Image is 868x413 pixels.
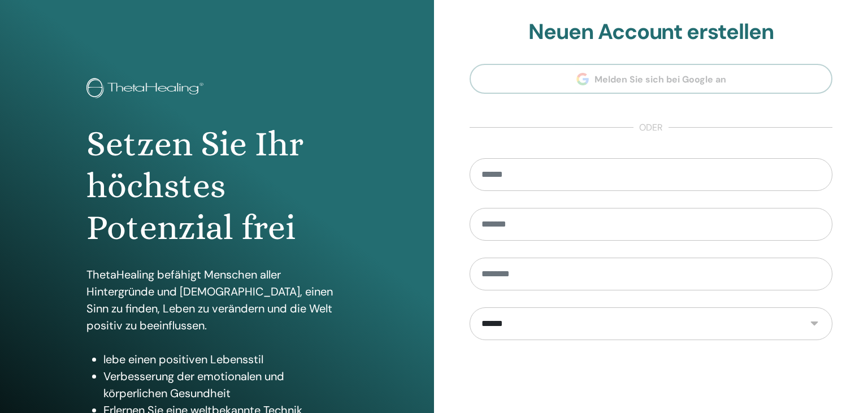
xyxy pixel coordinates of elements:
[470,19,832,45] h2: Neuen Account erstellen
[633,121,669,134] span: oder
[103,351,348,368] li: lebe einen positiven Lebensstil
[86,266,348,334] p: ThetaHealing befähigt Menschen aller Hintergründe und [DEMOGRAPHIC_DATA], einen Sinn zu finden, L...
[86,123,348,249] h1: Setzen Sie Ihr höchstes Potenzial frei
[565,357,737,401] iframe: reCAPTCHA
[103,368,348,402] li: Verbesserung der emotionalen und körperlichen Gesundheit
